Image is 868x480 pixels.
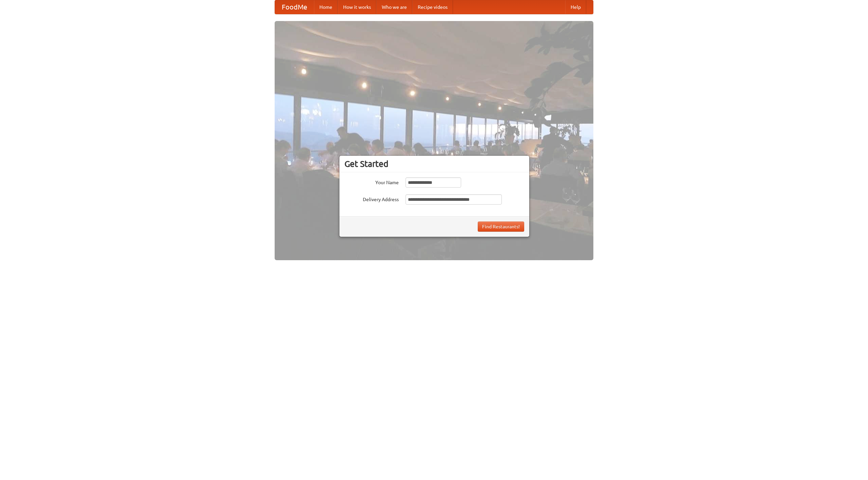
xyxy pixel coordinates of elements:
a: Recipe videos [412,0,453,14]
a: Home [314,0,338,14]
a: Who we are [376,0,412,14]
a: How it works [338,0,376,14]
label: Your Name [344,177,399,186]
a: FoodMe [275,0,314,14]
label: Delivery Address [344,194,399,203]
h3: Get Started [344,159,524,169]
a: Help [565,0,586,14]
button: Find Restaurants! [478,222,524,232]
